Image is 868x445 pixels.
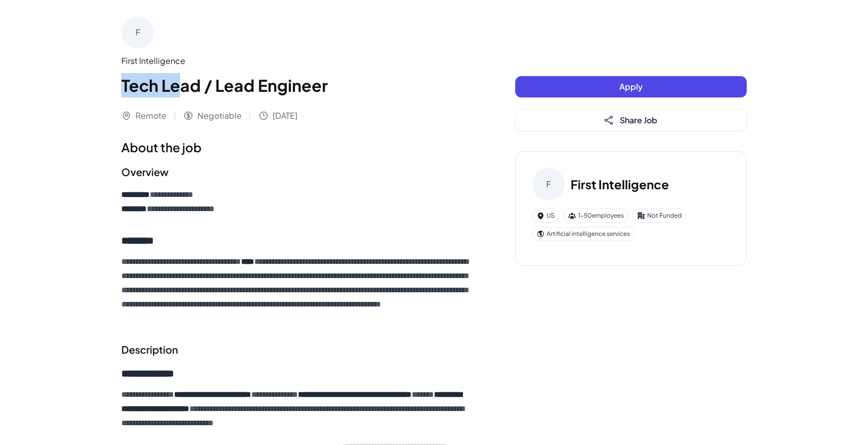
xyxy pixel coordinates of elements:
[136,110,166,122] span: Remote
[515,110,747,131] button: Share Job
[121,342,475,357] h2: Description
[532,209,559,223] div: US
[273,110,297,122] span: [DATE]
[571,175,669,193] h3: First Intelligence
[121,73,475,97] h1: Tech Lead / Lead Engineer
[619,81,643,92] span: Apply
[121,55,475,67] div: First Intelligence
[532,168,564,200] div: F
[121,164,475,180] h2: Overview
[121,138,475,156] h1: About the job
[121,16,154,49] div: F
[620,115,657,125] span: Share Job
[197,110,242,122] span: Negotiable
[563,209,628,223] div: 1-50 employees
[632,209,686,223] div: Not Funded
[515,76,747,97] button: Apply
[532,227,635,241] div: Artificial intelligence services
